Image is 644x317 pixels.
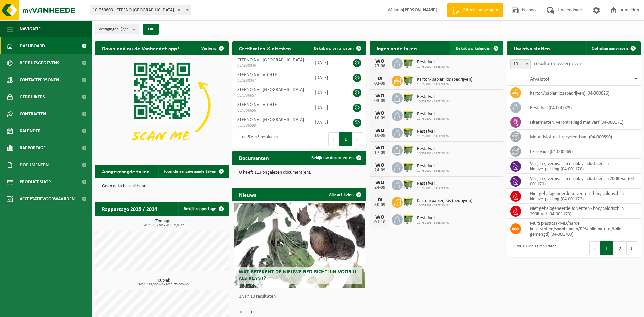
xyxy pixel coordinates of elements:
span: Contactpersonen [20,71,59,88]
div: WO [373,128,387,133]
button: Vestigingen(2/2) [95,24,139,34]
h2: Ingeplande taken [370,41,424,55]
a: Wat betekent de nieuwe RED-richtlijn voor u als klant? [234,203,365,288]
td: niet gehalogeneerde solventen - hoogcalorisch in 200lt-vat (04-001173) [525,204,641,219]
a: Bekijk uw certificaten [309,41,366,55]
span: Restafval [417,112,450,117]
div: 17-09 [373,151,387,155]
div: DI [373,197,387,203]
span: Contracten [20,105,46,122]
span: Verberg [201,46,216,51]
div: 10-09 [373,133,387,138]
div: WO [373,93,387,99]
span: STEENO NV - [GEOGRAPHIC_DATA] [237,117,304,122]
button: 1 [600,241,613,255]
span: Navigatie [20,20,41,37]
button: Verberg [196,41,228,55]
img: WB-1100-HPE-GN-50 [403,127,414,138]
span: 10-759803 - STEENO NV [417,152,450,156]
img: WB-1100-HPE-GN-50 [403,74,414,86]
td: verf, lak, vernis, lijm en inkt, industrieel in kleinverpakking (04-001170) [525,159,641,174]
div: 27-08 [373,64,387,69]
span: 2024: 20,229 t - 2025: 0,052 t [98,224,229,227]
button: Previous [589,241,600,255]
a: Toon de aangevraagde taken [158,165,228,178]
div: 03-09 [373,99,387,103]
span: 10-759803 - STEENO NV [417,221,450,225]
td: verf, lak, vernis, lijm en inkt, industrieel in 200lt-vat (04-001171) [525,174,641,189]
span: Afvalstof [530,77,549,82]
div: WO [373,59,387,64]
div: 1 tot 5 van 5 resultaten [236,132,278,147]
span: Restafval [417,181,450,186]
img: WB-1100-HPE-GN-50 [403,57,414,69]
h3: Kubiek [98,278,229,286]
a: Alle artikelen [324,188,366,201]
button: Previous [328,132,339,146]
button: Next [352,132,363,146]
span: VLA900347 [237,78,305,83]
img: WB-1100-HPE-GN-50 [403,144,414,155]
span: Toon de aangevraagde taken [164,169,216,174]
span: VLA706656 [237,108,305,113]
span: Restafval [417,146,450,152]
label: resultaten weergeven [534,61,582,66]
span: Restafval [417,216,450,221]
span: 10-759803 - STEENO NV [417,186,450,190]
span: Vestigingen [99,24,130,34]
span: VLA706657 [237,93,305,98]
img: WB-1100-HPE-GN-50 [403,92,414,103]
span: Wat betekent de nieuwe RED-richtlijn voor u als klant? [239,269,356,281]
span: 10-759802 - STEENO NV [417,169,450,173]
td: ijzeroxide (04-000669) [525,144,641,159]
img: WB-1100-HPE-GN-50 [403,196,414,207]
h2: Documenten [232,151,276,164]
div: WO [373,215,387,220]
td: restafval (04-000029) [525,100,641,115]
button: 2 [613,241,627,255]
img: WB-1100-HPE-GN-50 [403,109,414,121]
td: niet gehalogeneerde solventen - hoogcalorisch in kleinverpakking (04-001172) [525,189,641,204]
a: Bekijk uw documenten [306,151,366,165]
span: Restafval [417,164,450,169]
p: 1 van 10 resultaten [239,294,363,299]
h2: Certificaten & attesten [232,41,298,55]
span: 10-759802 - STEENO NV [417,82,472,86]
a: Bekijk rapportage [178,202,228,216]
div: WO [373,145,387,151]
img: Download de VHEPlus App [95,55,229,156]
span: VLA706599 [237,123,305,128]
h2: Uw afvalstoffen [507,41,557,55]
div: 10-09 [373,116,387,121]
td: [DATE] [310,100,345,115]
span: STEENO NV - VICHTE [237,72,277,78]
strong: [PERSON_NAME] [403,7,437,13]
div: 02-09 [373,81,387,86]
span: Dashboard [20,37,45,54]
td: [DATE] [310,115,345,130]
span: VLA900346 [237,63,305,68]
div: 01-10 [373,220,387,225]
h2: Aangevraagde taken [95,165,157,178]
button: 1 [339,132,352,146]
span: Restafval [417,129,450,134]
img: WB-1100-HPE-GN-50 [403,161,414,173]
div: 1 tot 10 van 11 resultaten [510,241,556,256]
span: Karton/papier, los (bedrijven) [417,198,472,204]
h2: Rapportage 2025 / 2024 [95,202,164,215]
count: (2/2) [121,27,130,31]
span: Bekijk uw documenten [311,156,354,160]
span: 10-759803 - STEENO NV [417,100,450,104]
span: STEENO NV - VICHTE [237,102,277,107]
span: 10-759803 - STEENO NV [417,134,450,138]
span: 10-759803 - STEENO NV - VICHTE [90,5,191,15]
h3: Tonnage [98,219,229,227]
td: metaalstof, niet recycleerbaar (04-000590) [525,130,641,144]
span: Documenten [20,156,49,173]
span: Gebruikers [20,88,45,105]
td: filtermatten, verontreinigd met verf (04-000071) [525,115,641,130]
span: Bekijk uw certificaten [314,46,354,51]
span: STEENO NV - [GEOGRAPHIC_DATA] [237,57,304,63]
a: Bekijk uw kalender [450,41,503,55]
span: 2024: 118,500 m3 - 2025: 75,300 m3 [98,283,229,286]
